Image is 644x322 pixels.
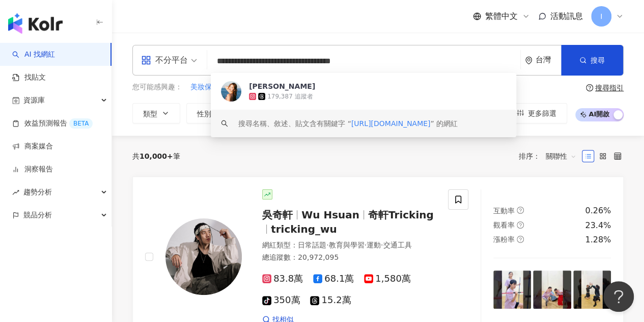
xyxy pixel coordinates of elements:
span: environment [525,57,533,64]
a: 找貼文 [12,72,46,83]
span: 活動訊息 [550,11,583,21]
div: 0.26% [585,205,611,216]
span: 美妝保養 [190,82,219,92]
span: question-circle [517,207,524,214]
button: 性別 [186,103,234,123]
span: question-circle [517,221,524,229]
span: 運動 [367,241,381,249]
span: search [221,120,228,127]
div: 不分平台 [141,52,188,68]
div: 共 筆 [132,152,180,160]
span: 更多篩選 [528,109,556,117]
span: 搜尋 [591,56,605,64]
div: 網紅類型 ： [262,240,436,251]
span: 趨勢分析 [23,181,52,204]
span: rise [12,189,19,196]
span: 競品分析 [23,204,52,227]
img: post-image [533,270,571,308]
span: 關聯性 [546,148,576,164]
span: 性別 [197,110,211,118]
div: 1.28% [585,234,611,245]
div: [PERSON_NAME] [249,81,315,91]
a: 商案媒合 [12,141,53,152]
button: 類型 [132,103,180,123]
span: 83.8萬 [262,274,303,284]
div: 23.4% [585,220,611,231]
span: appstore [141,55,151,65]
span: 日常話題 [298,241,326,249]
img: KOL Avatar [221,81,241,102]
span: 類型 [143,110,157,118]
span: 吳奇軒 [262,209,293,221]
div: 總追蹤數 ： 20,972,095 [262,253,436,263]
span: 漲粉率 [493,235,515,243]
span: question-circle [517,236,524,243]
img: post-image [493,270,531,308]
div: 搜尋名稱、敘述、貼文含有關鍵字 “ ” 的網紅 [238,118,458,129]
div: 搜尋指引 [595,84,624,92]
span: · [364,241,366,249]
span: 15.2萬 [310,295,351,306]
span: · [381,241,383,249]
span: 350萬 [262,295,300,306]
iframe: Help Scout Beacon - Open [603,281,634,312]
img: post-image [573,270,611,308]
a: 洞察報告 [12,164,53,175]
a: 效益預測報告BETA [12,118,93,129]
span: [URL][DOMAIN_NAME] [351,119,431,128]
img: KOL Avatar [165,218,242,295]
span: 奇軒Tricking [368,209,434,221]
a: searchAI 找網紅 [12,49,55,60]
span: 交通工具 [383,241,411,249]
div: 179,387 追蹤者 [267,92,313,101]
button: 美妝保養 [190,82,219,93]
span: 68.1萬 [313,274,354,284]
div: 台灣 [536,56,561,64]
span: 互動率 [493,207,515,215]
span: 您可能感興趣： [132,82,182,92]
span: tricking_wu [271,223,337,235]
span: 資源庫 [23,89,45,112]
button: 更多篩選 [506,103,567,123]
span: 10,000+ [139,152,173,160]
div: 排序： [519,148,582,164]
span: question-circle [586,84,593,91]
span: 教育與學習 [328,241,364,249]
span: · [326,241,328,249]
span: 觀看率 [493,221,515,229]
img: logo [8,13,63,34]
span: 1,580萬 [364,274,411,284]
span: I [600,11,602,22]
span: Wu Hsuan [301,209,359,221]
button: 搜尋 [561,45,623,76]
span: 繁體中文 [485,11,518,22]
